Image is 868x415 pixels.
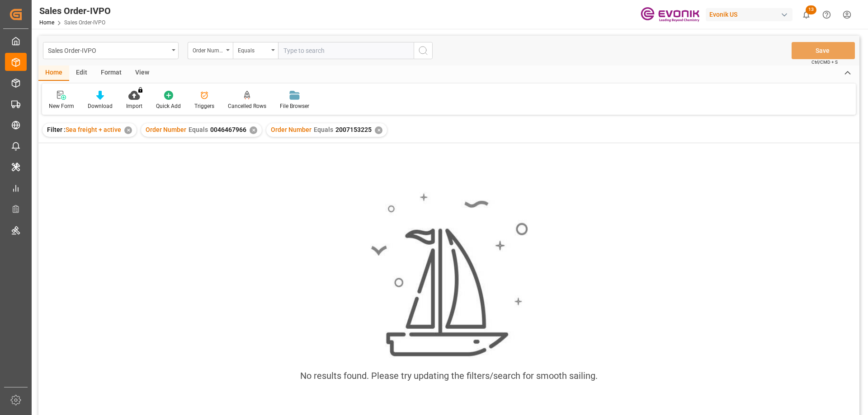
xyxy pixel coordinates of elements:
[49,102,74,110] div: New Form
[278,42,414,59] input: Type to search
[806,5,816,14] span: 13
[194,102,214,110] div: Triggers
[238,44,269,55] div: Equals
[156,102,181,110] div: Quick Add
[641,7,699,23] img: Evonik-brand-mark-Deep-Purple-RGB.jpeg_1700498283.jpeg
[271,126,311,133] span: Order Number
[210,126,246,133] span: 0046467966
[250,126,257,134] div: ✕
[796,5,816,25] button: show 13 new notifications
[48,44,169,56] div: Sales Order-IVPO
[706,8,793,21] div: Evonik US
[38,65,69,81] div: Home
[47,126,66,133] span: Filter :
[189,126,208,133] span: Equals
[811,59,838,65] span: Ctrl/CMD + S
[228,102,266,110] div: Cancelled Rows
[792,42,855,59] button: Save
[314,126,333,133] span: Equals
[146,126,186,133] span: Order Number
[300,369,598,382] div: No results found. Please try updating the filters/search for smooth sailing.
[43,42,179,59] button: open menu
[94,65,128,81] div: Format
[188,42,233,59] button: open menu
[280,102,309,110] div: File Browser
[128,65,156,81] div: View
[414,42,433,59] button: search button
[816,5,837,25] button: Help Center
[233,42,278,59] button: open menu
[66,126,121,133] span: Sea freight + active
[370,192,528,358] img: smooth_sailing.jpeg
[39,4,111,18] div: Sales Order-IVPO
[335,126,372,133] span: 2007153225
[88,102,113,110] div: Download
[124,126,132,134] div: ✕
[193,44,223,55] div: Order Number
[375,126,382,134] div: ✕
[706,6,796,23] button: Evonik US
[39,19,54,26] a: Home
[69,65,94,81] div: Edit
